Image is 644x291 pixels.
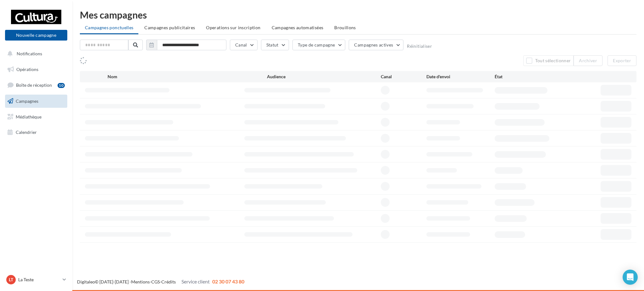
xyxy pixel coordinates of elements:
[9,277,13,283] span: LT
[608,55,636,66] button: Exporter
[4,110,69,124] a: Médiathèque
[4,47,66,60] button: Notifications
[267,74,381,80] div: Audience
[334,25,356,30] span: Brouillons
[18,277,60,283] p: La Teste
[16,129,37,135] span: Calendrier
[161,279,176,284] a: Crédits
[292,40,346,50] button: Type de campagne
[206,25,260,30] span: Operations sur inscription
[181,278,210,284] span: Service client
[230,40,258,50] button: Canal
[5,30,67,41] button: Nouvelle campagne
[4,126,69,139] a: Calendrier
[574,55,602,66] button: Archiver
[151,279,160,284] a: CGS
[623,270,638,285] div: Open Intercom Messenger
[144,25,195,30] span: Campagnes publicitaires
[4,95,69,108] a: Campagnes
[16,82,52,88] span: Boîte de réception
[108,74,267,80] div: Nom
[272,25,324,30] span: Campagnes automatisées
[77,279,244,284] span: © [DATE]-[DATE] - - -
[5,274,67,286] a: LT La Teste
[16,98,38,104] span: Campagnes
[16,67,38,72] span: Opérations
[58,83,65,88] div: 10
[4,78,69,92] a: Boîte de réception10
[4,63,69,76] a: Opérations
[77,279,95,284] a: Digitaleo
[261,40,289,50] button: Statut
[523,55,574,66] button: Tout sélectionner
[131,279,150,284] a: Mentions
[16,114,42,119] span: Médiathèque
[381,74,426,80] div: Canal
[17,51,42,56] span: Notifications
[407,44,432,49] button: Réinitialiser
[80,10,636,19] div: Mes campagnes
[349,40,403,50] button: Campagnes actives
[426,74,495,80] div: Date d'envoi
[354,42,393,47] span: Campagnes actives
[212,278,244,284] span: 02 30 07 43 80
[495,74,563,80] div: État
